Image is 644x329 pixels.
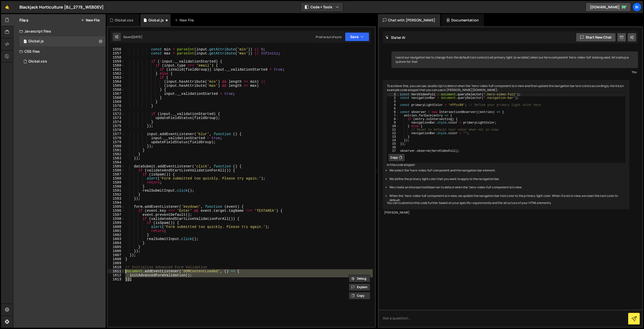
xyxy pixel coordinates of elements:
div: 1557 [108,51,125,55]
div: 1574 [108,120,125,124]
div: 9 [387,121,399,125]
div: 1610 [108,265,125,269]
div: 7 [387,114,399,117]
div: 1561 [108,68,125,72]
div: 1587 [108,172,125,176]
div: 1613 [108,277,125,281]
h2: Files [19,17,28,23]
div: 2 [387,96,399,100]
div: 8 [387,117,399,121]
div: 1573 [108,116,125,120]
button: Save [345,32,369,41]
div: 16 [387,146,399,149]
div: 1609 [108,261,125,265]
div: 5 [387,107,399,110]
div: 1601 [108,229,125,233]
div: 1578 [108,136,125,140]
div: 1558 [108,55,125,59]
a: [DOMAIN_NAME] [586,3,631,12]
li: When the 'hero-video-full' component is in view, we update the navigation bar text color to the p... [389,194,625,202]
div: 1563 [108,76,125,80]
div: 1593 [108,197,125,201]
div: 1597 [108,213,125,217]
div: 6 [387,110,399,114]
div: 1582 [108,152,125,156]
div: 1566 [108,88,125,92]
div: 14 [387,139,399,142]
div: 1598 [108,217,125,221]
div: 1602 [108,233,125,237]
button: Debug [349,275,370,282]
div: 1607 [108,253,125,257]
li: We create an IntersectionObserver to detect when the 'hero-video-full' component is in view. [389,185,625,190]
div: 1611 [108,269,125,273]
div: I want our navigation bar to change from the default text colors to all primary light (a variable... [391,51,638,68]
div: 1562 [108,72,125,76]
div: 1599 [108,221,125,225]
div: 1556 [108,47,125,51]
div: 13 [387,135,399,139]
div: 1564 [108,80,125,84]
div: 1605 [108,245,125,249]
div: 1570 [108,104,125,108]
div: 1596 [108,209,125,213]
div: 15 [387,142,399,146]
div: Documentation [441,14,484,26]
div: 1594 [108,201,125,205]
div: Global.js [148,18,164,23]
div: [DATE] [132,35,142,39]
div: 1583 [108,156,125,160]
div: 1612 [108,273,125,277]
li: We define the primary light color that you want to apply to the navigation bar. [389,177,625,181]
div: 1585 [108,164,125,168]
div: New File [175,18,196,23]
div: 1560 [108,64,125,68]
h2: Slater AI [385,35,406,40]
div: To achieve this, you can use JavaScript to detect when the 'hero-video-full' component is in view... [383,80,629,210]
a: 🤙 [1,1,13,13]
div: Saved [123,35,142,39]
div: 12 [387,132,399,135]
div: 1604 [108,241,125,245]
div: 1595 [108,205,125,209]
div: 3 [387,100,399,103]
div: You [393,69,637,75]
div: 1577 [108,132,125,136]
div: 1591 [108,189,125,193]
div: 1565 [108,84,125,88]
div: 1608 [108,257,125,261]
div: 1584 [108,160,125,164]
div: 1606 [108,249,125,253]
div: 1 [387,93,399,96]
div: 10 [387,125,399,128]
div: 1589 [108,181,125,185]
div: Global.css [28,59,47,64]
div: 1575 [108,124,125,128]
div: 4 [387,103,399,107]
div: [PERSON_NAME] [384,211,628,215]
div: 1567 [108,92,125,96]
li: We select the 'hero-video-full' component and the navigation bar element. [389,168,625,173]
div: 1588 [108,176,125,181]
div: 16258/43966.css [19,56,106,67]
button: Explain [349,283,370,291]
div: 1579 [108,140,125,144]
div: 1559 [108,59,125,64]
div: 1569 [108,100,125,104]
div: 1571 [108,108,125,112]
button: Start new chat [576,33,616,42]
div: 1590 [108,185,125,189]
div: 1603 [108,237,125,241]
div: 1576 [108,128,125,132]
div: Global.css [115,18,133,23]
div: 1600 [108,225,125,229]
div: 1592 [108,193,125,197]
div: 1580 [108,144,125,148]
div: 17 [387,149,399,153]
div: 1568 [108,96,125,100]
div: Bi [632,3,641,12]
div: Chat with [PERSON_NAME] [378,14,440,26]
button: New File [81,18,100,22]
div: 1581 [108,148,125,152]
div: 1572 [108,112,125,116]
